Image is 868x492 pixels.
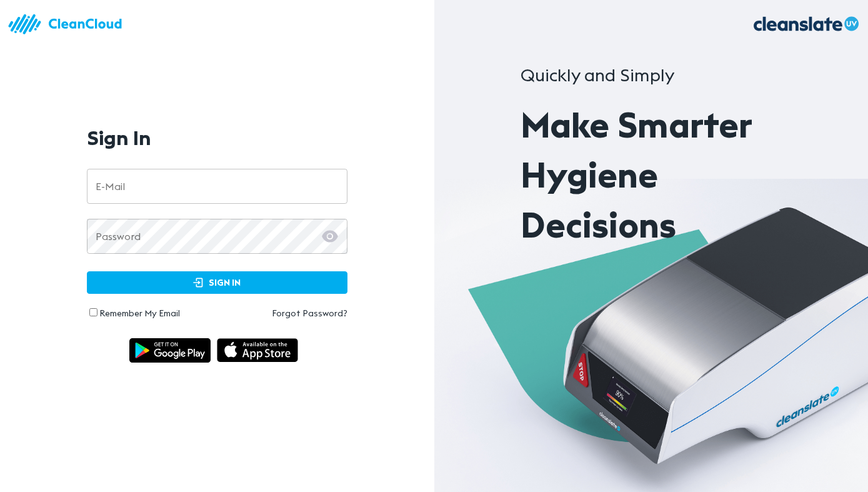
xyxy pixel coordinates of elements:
[99,308,180,319] label: Remember My Email
[87,126,151,149] h1: Sign In
[217,307,347,319] a: Forgot Password?
[521,100,781,250] p: Make Smarter Hygiene Decisions
[100,275,334,291] span: Sign In
[521,64,674,86] span: Quickly and Simply
[743,6,868,42] img: logo_.070fea6c.svg
[217,338,298,363] img: img_appstore.1cb18997.svg
[6,6,131,42] img: logo.83bc1f05.svg
[129,338,211,363] img: img_android.ce55d1a6.svg
[87,271,347,294] button: Sign In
